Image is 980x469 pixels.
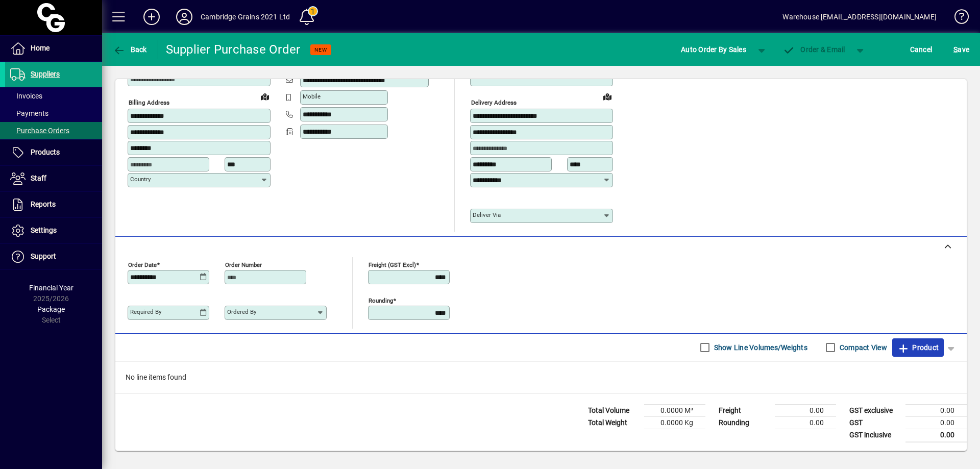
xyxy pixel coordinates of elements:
[201,9,290,25] div: Cambridge Grains 2021 Ltd
[905,404,967,416] td: 0.00
[838,342,887,353] label: Compact View
[644,404,705,416] td: 0.0000 M³
[5,192,102,217] a: Reports
[257,88,273,105] a: View on map
[5,244,102,269] a: Support
[110,40,150,59] button: Back
[303,93,321,100] mat-label: Mobile
[676,40,751,59] button: Auto Order By Sales
[5,87,102,105] a: Invoices
[5,218,102,243] a: Settings
[599,88,616,105] a: View on map
[775,416,836,429] td: 0.00
[947,2,967,35] a: Knowledge Base
[775,404,836,416] td: 0.00
[5,122,102,139] a: Purchase Orders
[113,45,147,54] span: Back
[168,8,201,26] button: Profile
[778,40,850,59] button: Order & Email
[29,284,73,292] span: Financial Year
[905,416,967,429] td: 0.00
[892,338,944,357] button: Product
[681,41,746,58] span: Auto Order By Sales
[166,41,301,58] div: Supplier Purchase Order
[31,174,46,182] span: Staff
[369,261,416,268] mat-label: Freight (GST excl)
[135,8,168,26] button: Add
[910,41,933,58] span: Cancel
[314,46,327,53] span: NEW
[31,226,57,234] span: Settings
[31,148,60,156] span: Products
[10,109,48,117] span: Payments
[644,416,705,429] td: 0.0000 Kg
[130,176,151,183] mat-label: Country
[31,252,56,260] span: Support
[583,404,644,416] td: Total Volume
[37,305,65,313] span: Package
[712,342,807,353] label: Show Line Volumes/Weights
[31,200,56,208] span: Reports
[130,308,161,315] mat-label: Required by
[5,105,102,122] a: Payments
[5,140,102,165] a: Products
[953,45,958,54] span: S
[908,40,935,59] button: Cancel
[844,404,905,416] td: GST exclusive
[897,339,939,356] span: Product
[583,416,644,429] td: Total Weight
[31,70,60,78] span: Suppliers
[31,44,50,52] span: Home
[5,36,102,61] a: Home
[225,261,262,268] mat-label: Order number
[102,40,158,59] app-page-header-button: Back
[10,92,42,100] span: Invoices
[227,308,256,315] mat-label: Ordered by
[951,40,972,59] button: Save
[369,297,393,304] mat-label: Rounding
[5,166,102,191] a: Staff
[10,127,69,135] span: Purchase Orders
[783,45,845,54] span: Order & Email
[714,404,775,416] td: Freight
[128,261,157,268] mat-label: Order date
[953,41,969,58] span: ave
[473,211,501,218] mat-label: Deliver via
[714,416,775,429] td: Rounding
[844,416,905,429] td: GST
[905,429,967,441] td: 0.00
[782,9,937,25] div: Warehouse [EMAIL_ADDRESS][DOMAIN_NAME]
[844,429,905,441] td: GST inclusive
[115,362,967,393] div: No line items found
